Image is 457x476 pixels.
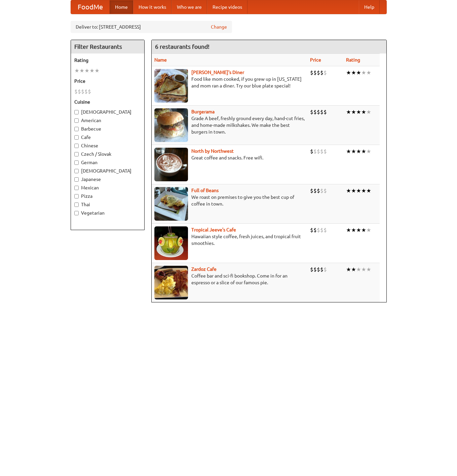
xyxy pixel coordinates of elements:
[356,69,361,76] li: ★
[346,226,351,234] li: ★
[74,160,79,165] input: German
[351,148,356,155] li: ★
[346,69,351,76] li: ★
[172,0,207,14] a: Who we are
[133,0,172,14] a: How it works
[154,194,305,207] p: We roast on premises to give you the best cup of coffee in town.
[351,266,356,273] li: ★
[366,69,371,76] li: ★
[310,57,321,63] a: Price
[346,266,351,273] li: ★
[74,135,79,140] input: Cafe
[71,0,110,14] a: FoodMe
[310,226,313,234] li: $
[356,266,361,273] li: ★
[320,187,323,194] li: $
[74,57,141,64] h5: Rating
[323,69,327,76] li: $
[154,108,188,142] img: burgerama.jpg
[346,57,360,63] a: Rating
[154,76,305,89] p: Food like mom cooked, if you grew up in [US_STATE] and mom ran a diner. Try our blue plate special!
[191,109,215,114] a: Burgerama
[361,69,366,76] li: ★
[74,176,141,183] label: Japanese
[366,108,371,116] li: ★
[84,67,89,74] li: ★
[74,211,79,215] input: Vegetarian
[313,69,317,76] li: $
[74,78,141,84] h5: Price
[317,148,320,155] li: $
[74,159,141,166] label: German
[313,148,317,155] li: $
[317,108,320,116] li: $
[74,177,79,182] input: Japanese
[154,69,188,103] img: sallys.jpg
[74,184,141,191] label: Mexican
[74,186,79,190] input: Mexican
[154,226,188,260] img: jeeves.jpg
[191,227,236,232] a: Tropical Jeeve's Cafe
[361,187,366,194] li: ★
[323,148,327,155] li: $
[356,148,361,155] li: ★
[366,226,371,234] li: ★
[191,188,219,193] a: Full of Beans
[74,88,78,95] li: $
[320,266,323,273] li: $
[74,194,79,198] input: Pizza
[320,148,323,155] li: $
[74,210,141,216] label: Vegetarian
[317,266,320,273] li: $
[356,108,361,116] li: ★
[74,151,141,157] label: Czech / Slovak
[191,266,217,272] a: Zardoz Cafe
[155,43,210,50] ng-pluralize: 6 restaurants found!
[361,226,366,234] li: ★
[154,115,305,135] p: Grade A beef, freshly ground every day, hand-cut fries, and home-made milkshakes. We make the bes...
[74,152,79,156] input: Czech / Slovak
[74,201,141,208] label: Thai
[94,67,100,74] li: ★
[74,134,141,141] label: Cafe
[74,144,79,148] input: Chinese
[351,226,356,234] li: ★
[211,24,227,30] a: Change
[71,40,144,53] h4: Filter Restaurants
[74,169,79,173] input: [DEMOGRAPHIC_DATA]
[366,187,371,194] li: ★
[346,108,351,116] li: ★
[310,266,313,273] li: $
[74,110,79,114] input: [DEMOGRAPHIC_DATA]
[366,148,371,155] li: ★
[191,148,234,154] a: North by Northwest
[351,69,356,76] li: ★
[323,108,327,116] li: $
[366,266,371,273] li: ★
[313,108,317,116] li: $
[310,69,313,76] li: $
[74,142,141,149] label: Chinese
[191,70,244,75] a: [PERSON_NAME]'s Diner
[89,67,94,74] li: ★
[79,67,84,74] li: ★
[74,168,141,174] label: [DEMOGRAPHIC_DATA]
[310,108,313,116] li: $
[323,266,327,273] li: $
[88,88,91,95] li: $
[346,187,351,194] li: ★
[317,69,320,76] li: $
[78,88,81,95] li: $
[317,187,320,194] li: $
[74,67,79,74] li: ★
[207,0,247,14] a: Recipe videos
[74,193,141,199] label: Pizza
[320,226,323,234] li: $
[323,226,327,234] li: $
[310,187,313,194] li: $
[74,125,141,132] label: Barbecue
